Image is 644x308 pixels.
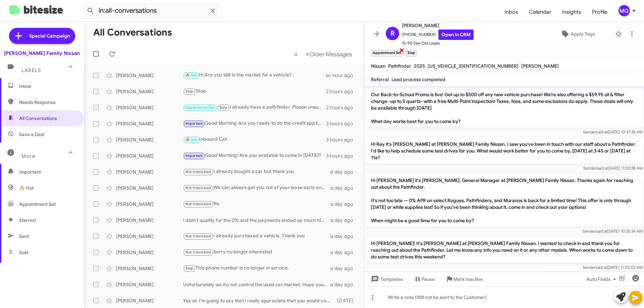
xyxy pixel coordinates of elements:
[326,104,359,111] div: 2 hours ago
[399,46,405,54] span: ×
[116,265,183,272] div: [PERSON_NAME]
[81,3,222,19] input: Search
[185,153,203,158] span: Important
[116,185,183,191] div: [PERSON_NAME]
[29,33,70,39] span: Special Campaign
[19,233,29,240] span: Sent
[438,29,474,40] a: Open in CRM
[326,120,359,127] div: 3 hours ago
[326,72,359,79] div: an hour ago
[183,297,334,304] div: Yes sir I'm going to say that I really appreciate that you would contact me and see if I was sati...
[185,170,211,174] span: Not-Interested
[183,71,326,79] div: Hi Are you still in the market for a vehicle?
[371,63,385,69] span: Nissan
[402,40,474,47] span: 15-90 Day Old Leads
[183,152,326,160] div: Good Morning! Are you available to come in [DATE]?
[571,28,595,40] span: Apply Tags
[326,152,359,159] div: 3 hours ago
[183,184,330,192] div: We can always get you out of your lease early and into a new one
[583,129,643,134] span: Sender [DATE] 10:37:35 AM
[587,2,613,22] span: Profile
[19,185,34,191] span: 🔥 Hot
[19,83,76,89] span: Inbox
[116,120,183,127] div: [PERSON_NAME]
[183,232,330,240] div: I already purchased a vehicle. Thank you
[366,174,643,227] p: Hi [PERSON_NAME] it's [PERSON_NAME], General Manager at [PERSON_NAME] Family Nissan. Thanks again...
[21,153,35,159] span: More
[402,29,474,40] span: [PHONE_NUMBER]
[402,21,474,29] span: [PERSON_NAME]
[371,76,389,82] span: Referral
[391,76,445,82] span: Lead process completed
[116,249,183,256] div: [PERSON_NAME]
[183,104,326,111] div: I already have a pathfinder. Please unsubscribe from receiving text messages.
[371,50,403,56] small: Appointment Set
[406,50,417,56] small: Stop
[19,115,57,122] span: All Conversations
[524,2,557,22] a: Calendar
[185,234,211,238] span: Not-Interested
[583,265,643,270] span: Sender [DATE] 11:05:02 AM
[183,264,330,272] div: This phone number is no longer in service.
[583,166,643,171] span: Sender [DATE] 11:03:38 AM
[390,28,395,39] span: R
[440,273,488,285] button: Mark Inactive
[116,136,183,143] div: [PERSON_NAME]
[116,201,183,207] div: [PERSON_NAME]
[19,249,29,256] span: Sold
[183,87,326,95] div: Stop
[330,249,359,256] div: a day ago
[326,136,359,143] div: 3 hours ago
[185,266,194,270] span: Stop
[290,47,356,61] nav: Page navigation example
[334,297,359,304] div: [DATE]
[116,88,183,95] div: [PERSON_NAME]
[366,68,643,127] p: Hi [PERSON_NAME] it's [PERSON_NAME], General Manager at [PERSON_NAME] Family Nissan. Thanks again...
[185,186,211,190] span: Not-Interested
[19,169,76,175] span: Important
[116,217,183,224] div: [PERSON_NAME]
[19,99,76,106] span: Needs Response
[185,202,211,206] span: Not-Interested
[116,72,183,79] div: [PERSON_NAME]
[309,51,352,58] span: Older Messages
[408,273,440,285] button: Pause
[116,297,183,304] div: [PERSON_NAME]
[185,121,203,126] span: Important
[422,273,435,285] span: Pause
[596,229,607,234] span: said at
[330,217,359,224] div: a day ago
[619,5,630,16] div: MQ
[302,47,356,61] button: Next
[586,273,619,285] span: Auto Fields
[370,273,403,285] span: Templates
[290,47,302,61] button: Previous
[19,217,36,224] span: Starred
[581,273,624,285] button: Auto Fields
[116,281,183,288] div: [PERSON_NAME]
[613,5,637,16] button: MQ
[185,89,194,94] span: Stop
[183,120,326,127] div: Good Morning Are you ready to do the credit application?
[364,273,408,285] button: Templates
[9,28,75,44] a: Special Campaign
[499,2,524,22] span: Inbox
[330,233,359,240] div: a day ago
[330,265,359,272] div: a day ago
[4,50,80,57] div: [PERSON_NAME] Family Nissan
[116,233,183,240] div: [PERSON_NAME]
[366,138,643,164] p: Hi Rey it's [PERSON_NAME] at [PERSON_NAME] Family Nissan. I saw you've been in touch with our sta...
[330,281,359,288] div: a day ago
[185,105,215,110] span: Appointment Set
[183,217,330,224] div: I didn't qualify for the 0% and the payments ended up much higher than I am looking for.
[116,169,183,175] div: [PERSON_NAME]
[596,166,608,171] span: said at
[116,104,183,111] div: [PERSON_NAME]
[330,201,359,207] div: a day ago
[330,169,359,175] div: a day ago
[183,281,330,288] div: Unfortunately we do not control the used car market. Hope you have a GREAT day!
[543,28,612,40] button: Apply Tags
[183,248,330,256] div: Sorry no longer interested
[185,73,197,77] span: 🔥 Hot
